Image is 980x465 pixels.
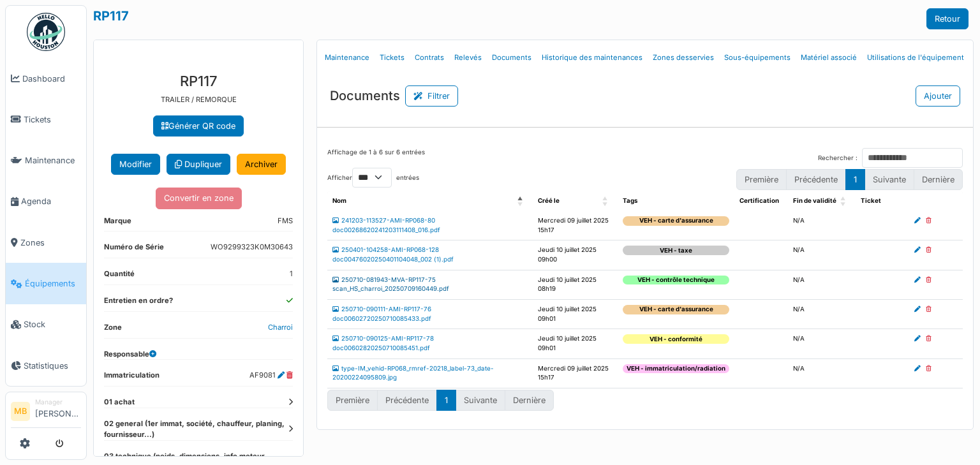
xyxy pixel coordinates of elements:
[449,43,487,73] a: Relevés
[862,43,969,73] a: Utilisations de l'équipement
[11,402,30,421] li: MB
[104,397,293,408] dt: 01 achat
[332,365,494,381] a: type-IM_vehid-RP068_rmref-20218_label-73_date-20200224095809.jpg
[24,114,81,126] span: Tickets
[533,211,618,240] td: Mercredi 09 juillet 2025 15h17
[6,263,86,304] a: Équipements
[788,329,856,358] td: N/A
[623,334,729,344] div: VEH - conformité
[6,58,86,99] a: Dashboard
[332,246,454,263] a: 250401-104258-AMI-RP068-128 doc00476020250401104048_002 (1).pdf
[24,360,81,372] span: Statistiques
[35,397,81,407] div: Manager
[623,197,637,204] span: Tags
[332,197,346,204] span: Nom
[237,154,286,175] a: Archiver
[111,154,160,175] button: Modifier
[104,295,173,311] dt: Entretien en ordre?
[327,148,425,168] div: Affichage de 1 à 6 sur 6 entrées
[926,8,969,29] a: Retour
[487,43,537,73] a: Documents
[104,242,164,258] dt: Numéro de Série
[104,94,293,105] p: TRAILER / REMORQUE
[602,191,610,211] span: Créé le: Activate to sort
[405,85,458,107] button: Filtrer
[410,43,449,73] a: Contrats
[6,140,86,181] a: Maintenance
[104,322,122,338] dt: Zone
[623,305,729,314] div: VEH - carte d'assurance
[6,304,86,345] a: Stock
[320,43,375,73] a: Maintenance
[20,237,81,249] span: Zones
[623,246,729,255] div: VEH - taxe
[24,318,81,330] span: Stock
[736,169,963,190] nav: pagination
[648,43,719,73] a: Zones desservies
[290,269,293,279] dd: 1
[6,345,86,386] a: Statistiques
[793,197,836,204] span: Fin de validité
[517,191,525,211] span: Nom: Activate to invert sorting
[840,191,848,211] span: Fin de validité: Activate to sort
[533,358,618,388] td: Mercredi 09 juillet 2025 15h17
[6,181,86,222] a: Agenda
[327,168,419,188] label: Afficher entrées
[327,390,554,411] nav: pagination
[332,217,440,233] a: 241203-113527-AMI-RP068-80 doc00268620241203111408_016.pdf
[249,370,293,381] dd: AF9081
[104,269,135,284] dt: Quantité
[788,240,856,270] td: N/A
[818,154,857,163] label: Rechercher :
[533,270,618,299] td: Jeudi 10 juillet 2025 08h19
[533,299,618,328] td: Jeudi 10 juillet 2025 09h01
[739,197,779,204] span: Certification
[35,397,81,425] li: [PERSON_NAME]
[861,197,881,204] span: Ticket
[623,364,729,374] div: VEH - immatriculation/radiation
[104,418,293,440] dt: 02 general (1er immat, société, chauffeur, planing, fournisseur...)
[845,169,865,190] button: 1
[27,13,65,51] img: Badge_color-CXgf-gQk.svg
[6,99,86,140] a: Tickets
[278,216,293,226] dd: FMS
[22,73,81,85] span: Dashboard
[352,168,392,188] select: Afficherentrées
[332,276,449,293] a: 250710-081943-MVA-RP117-75 scan_HS_charroi_20250709160449.pdf
[719,43,796,73] a: Sous-équipements
[796,43,862,73] a: Matériel associé
[375,43,410,73] a: Tickets
[788,270,856,299] td: N/A
[11,397,81,428] a: MB Manager[PERSON_NAME]
[533,240,618,270] td: Jeudi 10 juillet 2025 09h00
[104,216,131,232] dt: Marque
[788,358,856,388] td: N/A
[104,349,156,360] dt: Responsable
[153,115,244,137] a: Générer QR code
[916,85,960,107] button: Ajouter
[167,154,230,175] a: Dupliquer
[21,195,81,207] span: Agenda
[537,43,648,73] a: Historique des maintenances
[268,323,293,332] a: Charroi
[6,222,86,263] a: Zones
[332,306,431,322] a: 250710-090111-AMI-RP117-76 doc00602720250710085433.pdf
[25,154,81,166] span: Maintenance
[330,88,400,103] h3: Documents
[788,299,856,328] td: N/A
[533,329,618,358] td: Jeudi 10 juillet 2025 09h01
[623,216,729,226] div: VEH - carte d'assurance
[25,277,81,290] span: Équipements
[788,211,856,240] td: N/A
[538,197,560,204] span: Créé le
[436,390,456,411] button: 1
[93,8,129,24] a: RP117
[104,370,160,386] dt: Immatriculation
[211,242,293,253] dd: WO9299323K0M30643
[104,73,293,89] h3: RP117
[332,335,434,351] a: 250710-090125-AMI-RP117-78 doc00602820250710085451.pdf
[623,276,729,285] div: VEH - contrôle technique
